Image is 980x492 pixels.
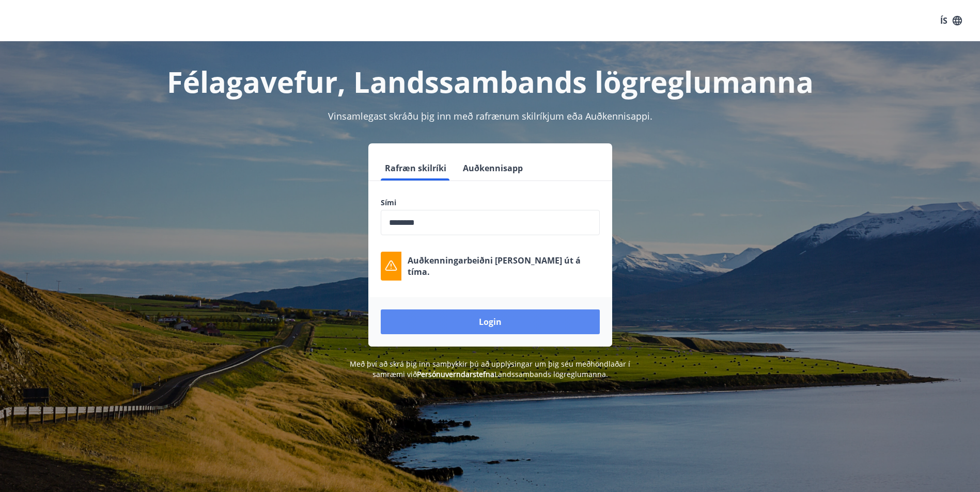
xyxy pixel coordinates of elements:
[350,359,630,379] span: Með því að skrá þig inn samþykkir þú að upplýsingar um þig séu meðhöndlaðar í samræmi við Landssa...
[408,255,600,277] p: Auðkenningarbeiðni [PERSON_NAME] út á tíma.
[381,309,600,334] button: Login
[328,110,652,122] span: Vinsamlegast skráðu þig inn með rafrænum skilríkjum eða Auðkennisappi.
[417,369,494,379] a: Persónuverndarstefna
[381,156,450,181] button: Rafræn skilríki
[935,11,968,30] button: ÍS
[131,62,850,101] h1: Félagavefur, Landssambands lögreglumanna
[381,198,600,208] label: Sími
[459,156,527,181] button: Auðkennisapp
